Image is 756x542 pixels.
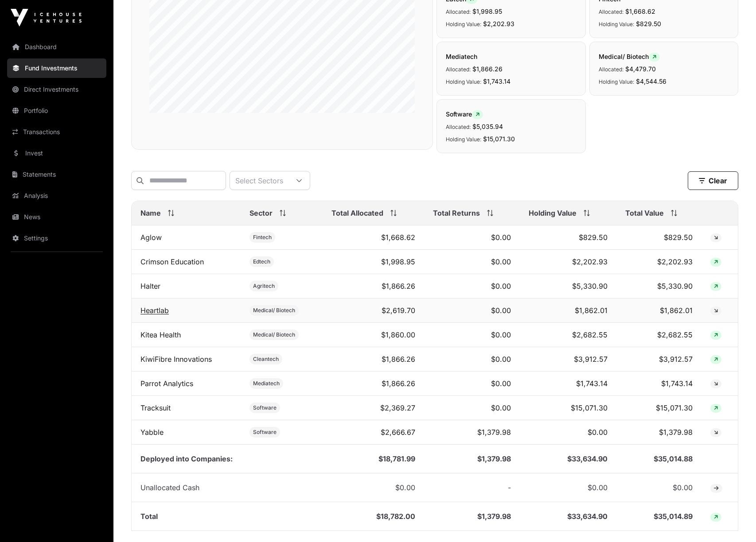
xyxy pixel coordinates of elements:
[483,135,515,143] span: $15,071.30
[7,80,106,99] a: Direct Investments
[446,53,477,60] span: Mediatech
[7,228,106,248] a: Settings
[323,420,424,445] td: $2,666.67
[7,207,106,227] a: News
[424,323,520,347] td: $0.00
[599,8,624,15] span: Allocated:
[508,483,511,492] span: -
[7,58,106,78] a: Fund Investments
[249,208,273,218] span: Sector
[253,356,279,363] span: Cleantech
[140,403,171,412] a: Tracksuit
[446,78,481,85] span: Holding Value:
[616,274,701,298] td: $5,330.90
[424,250,520,274] td: $0.00
[140,330,181,339] a: Kitea Health
[253,307,295,314] span: Medical/ Biotech
[446,21,481,27] span: Holding Value:
[616,445,701,473] td: $35,014.88
[520,225,616,250] td: $829.50
[520,445,616,473] td: $33,634.90
[520,274,616,298] td: $5,330.90
[140,355,212,364] a: KiwiFibre Innovations
[636,20,661,27] span: $829.50
[446,66,471,73] span: Allocated:
[636,77,666,85] span: $4,544.56
[520,420,616,445] td: $0.00
[424,274,520,298] td: $0.00
[424,298,520,323] td: $0.00
[625,208,664,218] span: Total Value
[424,396,520,420] td: $0.00
[712,499,756,542] iframe: Chat Widget
[331,208,383,218] span: Total Allocated
[625,65,656,73] span: $4,479.70
[616,502,701,531] td: $35,014.89
[616,347,701,372] td: $3,912.57
[616,323,701,347] td: $2,682.55
[323,372,424,396] td: $1,866.26
[472,123,503,130] span: $5,035.94
[7,122,106,142] a: Transactions
[424,347,520,372] td: $0.00
[599,66,624,73] span: Allocated:
[625,8,655,15] span: $1,668.62
[688,171,738,190] button: Clear
[132,445,323,473] td: Deployed into Companies:
[132,502,323,531] td: Total
[253,234,272,241] span: Fintech
[140,483,199,492] span: Unallocated Cash
[11,9,82,27] img: Icehouse Ventures Logo
[7,143,106,163] a: Invest
[588,483,608,492] span: $0.00
[323,445,424,473] td: $18,781.99
[140,379,193,388] a: Parrot Analytics
[140,306,169,315] a: Heartlab
[323,250,424,274] td: $1,998.95
[395,483,415,492] span: $0.00
[424,225,520,250] td: $0.00
[140,428,164,437] a: Yabble
[483,77,510,85] span: $1,743.14
[520,298,616,323] td: $1,862.01
[140,282,160,290] a: Halter
[483,20,514,27] span: $2,202.93
[230,171,288,190] div: Select Sectors
[424,445,520,473] td: $1,379.98
[446,136,481,143] span: Holding Value:
[424,372,520,396] td: $0.00
[520,250,616,274] td: $2,202.93
[520,347,616,372] td: $3,912.57
[520,372,616,396] td: $1,743.14
[323,347,424,372] td: $1,866.26
[520,396,616,420] td: $15,071.30
[7,101,106,120] a: Portfolio
[424,502,520,531] td: $1,379.98
[599,21,634,27] span: Holding Value:
[140,233,162,242] a: Aglow
[446,8,471,15] span: Allocated:
[616,372,701,396] td: $1,743.14
[616,250,701,274] td: $2,202.93
[253,283,275,290] span: Agritech
[529,208,577,218] span: Holding Value
[253,380,280,387] span: Mediatech
[599,78,634,85] span: Holding Value:
[323,502,424,531] td: $18,782.00
[673,483,693,492] span: $0.00
[446,110,483,118] span: Software
[323,323,424,347] td: $1,860.00
[616,396,701,420] td: $15,071.30
[472,65,503,73] span: $1,866.26
[323,298,424,323] td: $2,619.70
[253,404,277,411] span: Software
[7,37,106,57] a: Dashboard
[323,274,424,298] td: $1,866.26
[140,208,161,218] span: Name
[616,420,701,445] td: $1,379.98
[253,429,277,436] span: Software
[253,331,295,338] span: Medical/ Biotech
[323,225,424,250] td: $1,668.62
[424,420,520,445] td: $1,379.98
